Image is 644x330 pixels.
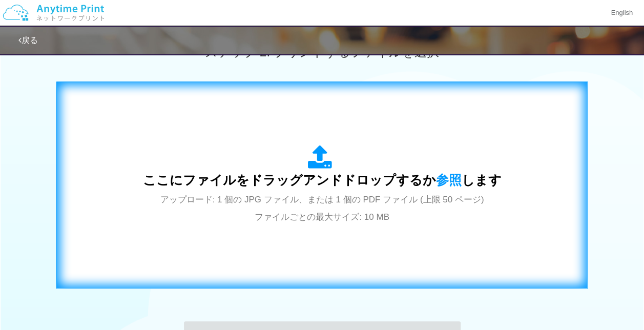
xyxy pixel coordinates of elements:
span: ここにファイルをドラッグアンドドロップするか します [143,173,502,187]
span: アップロード: 1 個の JPG ファイル、または 1 個の PDF ファイル (上限 50 ページ) ファイルごとの最大サイズ: 10 MB [160,195,484,222]
span: ステップ 2: プリントするファイルを選択 [205,45,439,59]
span: 参照 [436,173,462,187]
a: 戻る [18,36,38,45]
